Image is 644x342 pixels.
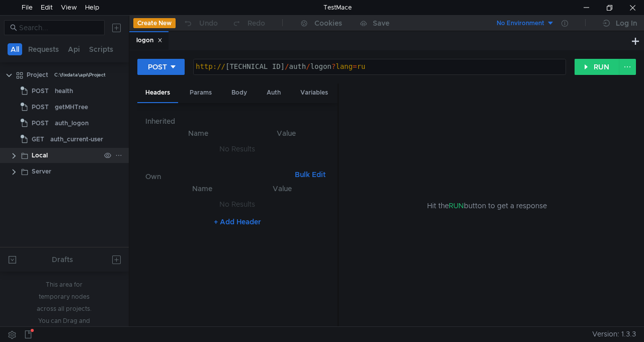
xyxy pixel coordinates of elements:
[575,59,619,75] button: RUN
[65,43,83,55] button: Api
[145,170,291,183] h6: Own
[25,43,62,55] button: Requests
[153,127,243,139] th: Name
[19,22,99,33] input: Search...
[32,164,51,179] div: Server
[199,17,218,29] div: Undo
[137,83,178,103] div: Headers
[373,20,389,27] div: Save
[55,100,88,115] div: getMHTree
[55,116,89,131] div: auth_logon
[291,168,330,181] button: Bulk Edit
[50,132,103,147] div: auth_current-user
[176,16,225,31] button: Undo
[32,148,48,163] div: Local
[449,201,464,210] span: RUN
[225,16,272,31] button: Redo
[427,200,547,211] span: Hit the button to get a response
[219,144,255,153] nz-embed-empty: No Results
[243,127,330,139] th: Value
[219,200,255,209] nz-embed-empty: No Results
[136,35,163,46] div: logon
[27,67,48,82] div: Project
[32,132,44,147] span: GET
[243,183,321,195] th: Value
[133,18,176,28] button: Create New
[86,43,116,55] button: Scripts
[210,216,265,228] button: + Add Header
[314,17,342,29] div: Cookies
[148,61,167,72] div: POST
[485,15,554,31] button: No Environment
[8,43,22,55] button: All
[55,83,73,99] div: health
[52,253,73,266] div: Drafts
[32,83,49,99] span: POST
[292,83,336,102] div: Variables
[592,327,636,341] span: Version: 1.3.3
[616,17,637,29] div: Log In
[182,83,220,102] div: Params
[248,17,265,29] div: Redo
[162,183,243,195] th: Name
[32,100,49,115] span: POST
[259,83,289,102] div: Auth
[32,116,49,131] span: POST
[497,19,544,28] div: No Environment
[54,67,106,82] div: C:\fixdata\api\Project
[223,83,255,102] div: Body
[137,59,185,75] button: POST
[145,115,330,127] h6: Inherited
